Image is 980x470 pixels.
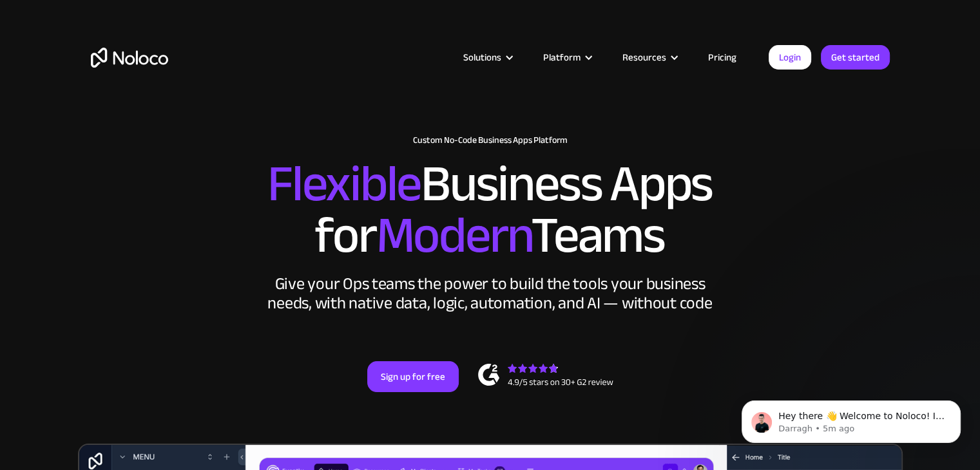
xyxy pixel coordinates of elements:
[821,45,890,70] a: Get started
[463,49,501,66] div: Solutions
[367,361,459,392] a: Sign up for free
[527,49,606,66] div: Platform
[265,274,716,313] div: Give your Ops teams the power to build the tools your business needs, with native data, logic, au...
[692,49,753,66] a: Pricing
[622,49,666,66] div: Resources
[543,49,581,66] div: Platform
[91,48,168,68] a: home
[447,49,527,66] div: Solutions
[769,45,811,70] a: Login
[376,187,531,283] span: Modern
[267,136,421,232] span: Flexible
[91,135,890,146] h1: Custom No-Code Business Apps Platform
[91,158,890,261] h2: Business Apps for Teams
[722,373,980,464] iframe: Intercom notifications message
[606,49,692,66] div: Resources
